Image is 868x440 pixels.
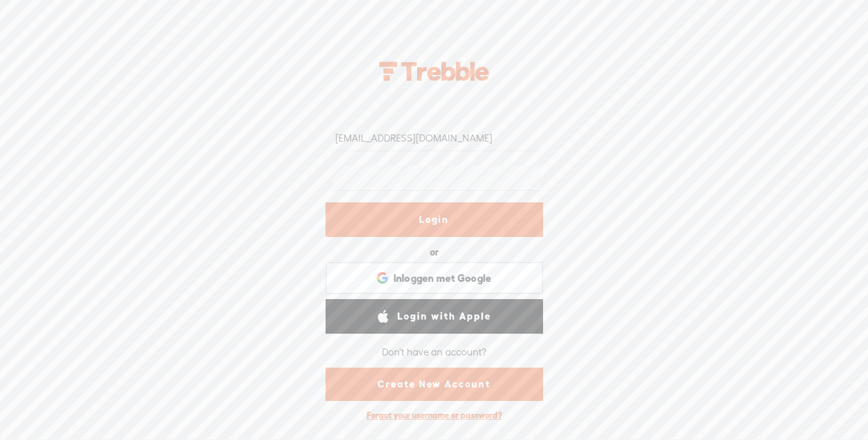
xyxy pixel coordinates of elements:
a: Create New Account [326,368,543,401]
div: Forgot your username or password? [360,403,509,427]
input: Username [333,126,541,151]
div: or [430,242,439,263]
div: Inloggen met Google [326,262,543,294]
span: Inloggen met Google [393,272,492,285]
div: Don't have an account? [382,338,487,365]
a: Login with Apple [326,299,543,334]
a: Login [326,202,543,237]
